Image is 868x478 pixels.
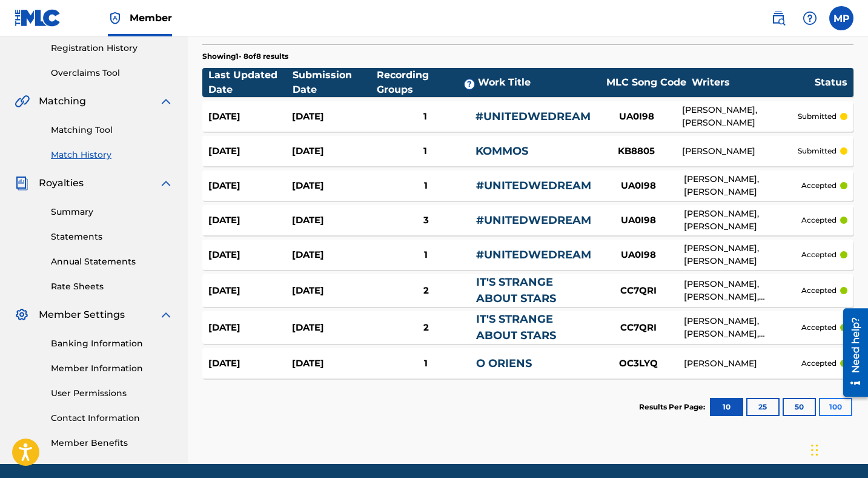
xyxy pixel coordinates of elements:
[801,180,837,191] p: accepted
[39,308,125,322] span: Member Settings
[376,214,476,227] div: 3
[292,321,376,335] div: [DATE]
[208,248,292,262] div: [DATE]
[710,398,743,416] button: 10
[159,308,173,322] img: expand
[801,358,837,369] p: accepted
[208,214,292,227] div: [DATE]
[208,357,292,371] div: [DATE]
[684,207,801,233] div: [PERSON_NAME], [PERSON_NAME]
[593,214,684,227] div: UA0I98
[202,51,288,62] p: Showing 1 - 8 of 8 results
[208,144,292,158] div: [DATE]
[51,337,173,350] a: Banking Information
[766,6,790,30] a: Public Search
[208,68,293,97] div: Last Updated Date
[476,312,556,342] a: IT'S STRANGE ABOUT STARS
[807,420,868,478] iframe: Chat Widget
[819,398,852,416] button: 100
[593,248,684,262] div: UA0I98
[682,145,798,158] div: [PERSON_NAME]
[815,75,847,90] div: Status
[746,398,780,416] button: 25
[591,110,682,124] div: UA0I98
[475,110,591,123] a: #UNITEDWEDREAM
[51,42,173,55] a: Registration History
[39,176,84,190] span: Royalties
[51,412,173,425] a: Contact Information
[293,68,377,97] div: Submission Date
[593,321,684,335] div: CC7QRI
[376,248,476,262] div: 1
[108,11,122,25] img: Top Rightsholder
[292,214,376,227] div: [DATE]
[593,357,684,371] div: OC3LYQ
[130,11,172,25] span: Member
[376,357,476,371] div: 1
[292,284,376,298] div: [DATE]
[684,173,801,198] div: [PERSON_NAME], [PERSON_NAME]
[684,357,801,370] div: [PERSON_NAME]
[51,280,173,293] a: Rate Sheets
[801,285,837,296] p: accepted
[51,437,173,449] a: Member Benefits
[51,255,173,268] a: Annual Statements
[292,248,376,262] div: [DATE]
[292,144,376,158] div: [DATE]
[208,179,292,193] div: [DATE]
[377,68,478,97] div: Recording Groups
[51,206,173,218] a: Summary
[475,144,528,158] a: KOMMOS
[51,362,173,375] a: Member Information
[476,275,556,305] a: IT'S STRANGE ABOUT STARS
[376,284,476,298] div: 2
[684,278,801,303] div: [PERSON_NAME], [PERSON_NAME], [PERSON_NAME]
[478,75,601,90] div: Work Title
[208,321,292,335] div: [DATE]
[801,322,837,333] p: accepted
[682,104,798,129] div: [PERSON_NAME], [PERSON_NAME]
[51,67,173,79] a: Overclaims Tool
[601,75,692,90] div: MLC Song Code
[376,321,476,335] div: 2
[834,304,868,402] iframe: Resource Center
[801,215,837,226] p: accepted
[159,94,173,109] img: expand
[591,144,682,158] div: KB8805
[39,94,86,109] span: Matching
[783,398,816,416] button: 50
[803,11,817,25] img: help
[811,432,818,468] div: Drag
[801,249,837,260] p: accepted
[51,231,173,243] a: Statements
[465,79,474,89] span: ?
[376,110,475,124] div: 1
[639,402,708,412] p: Results Per Page:
[798,6,822,30] div: Help
[15,9,61,27] img: MLC Logo
[593,284,684,298] div: CC7QRI
[51,124,173,136] a: Matching Tool
[476,357,532,370] a: O ORIENS
[51,149,173,161] a: Match History
[51,387,173,400] a: User Permissions
[15,308,29,322] img: Member Settings
[208,110,292,124] div: [DATE]
[692,75,815,90] div: Writers
[476,214,591,227] a: #UNITEDWEDREAM
[593,179,684,193] div: UA0I98
[292,357,376,371] div: [DATE]
[798,146,837,157] p: submitted
[376,144,475,158] div: 1
[829,6,853,30] div: User Menu
[159,176,173,190] img: expand
[15,94,30,109] img: Matching
[771,11,786,25] img: search
[15,176,29,190] img: Royalties
[292,179,376,193] div: [DATE]
[292,110,376,124] div: [DATE]
[476,179,591,192] a: #UNITEDWEDREAM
